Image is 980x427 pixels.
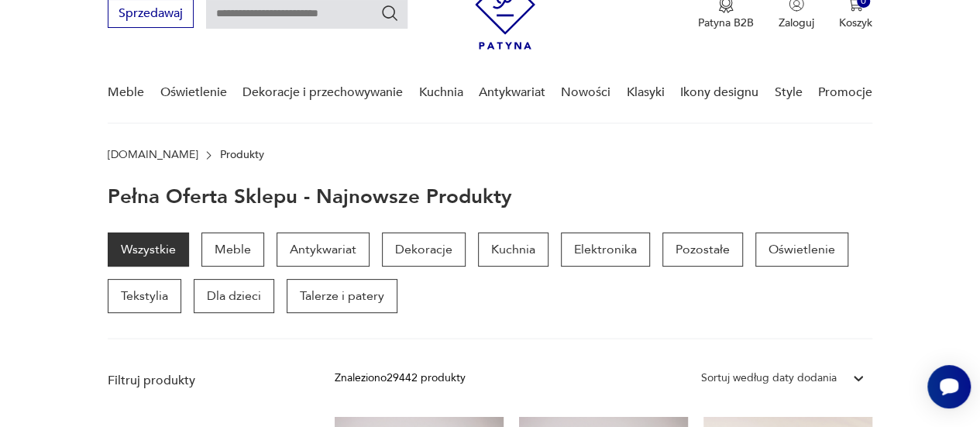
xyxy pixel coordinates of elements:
a: Kuchnia [478,232,548,267]
a: Dla dzieci [194,279,274,313]
button: Szukaj [380,4,399,22]
a: Sprzedawaj [108,9,194,20]
a: Tekstylia [108,279,181,313]
p: Zaloguj [779,15,814,30]
div: Sortuj według daty dodania [701,370,837,387]
a: Talerze i patery [287,279,397,313]
a: Antykwariat [479,63,545,122]
a: Meble [108,63,144,122]
a: Kuchnia [418,63,462,122]
a: Meble [201,232,264,267]
h1: Pełna oferta sklepu - najnowsze produkty [108,186,512,208]
a: Style [774,63,802,122]
p: Patyna B2B [698,15,754,30]
a: Ikony designu [680,63,758,122]
a: Antykwariat [277,232,370,267]
a: Dekoracje [382,232,466,267]
p: Koszyk [839,15,872,30]
div: Znaleziono 29442 produkty [335,370,466,387]
a: Oświetlenie [755,232,848,267]
a: Pozostałe [662,232,743,267]
p: Filtruj produkty [108,372,297,389]
a: Nowości [561,63,610,122]
a: Oświetlenie [160,63,227,122]
a: Dekoracje i przechowywanie [242,63,403,122]
p: Produkty [220,149,264,161]
a: Promocje [818,63,872,122]
a: Wszystkie [108,232,189,267]
iframe: Smartsupp widget button [927,365,971,408]
a: Elektronika [561,232,650,267]
a: Klasyki [627,63,665,122]
a: [DOMAIN_NAME] [108,149,198,161]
